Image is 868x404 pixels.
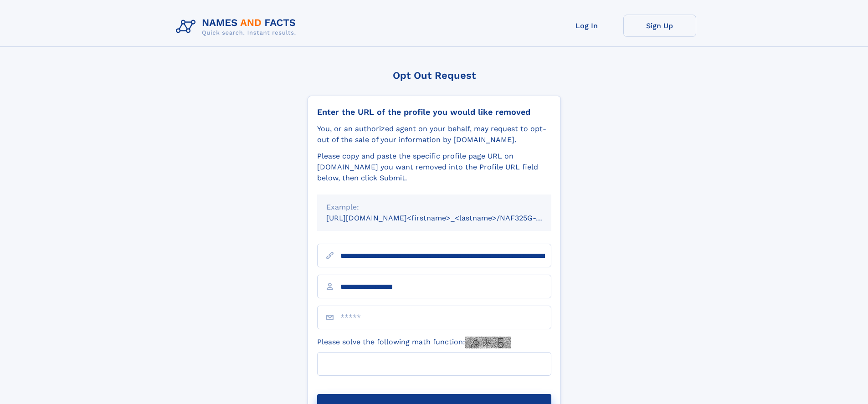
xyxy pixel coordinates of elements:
[308,70,561,81] div: Opt Out Request
[317,337,511,348] label: Please solve the following math function:
[623,15,696,37] a: Sign Up
[317,107,551,117] div: Enter the URL of the profile you would like removed
[326,214,569,222] small: [URL][DOMAIN_NAME]<firstname>_<lastname>/NAF325G-xxxxxxxx
[550,15,623,37] a: Log In
[317,151,551,184] div: Please copy and paste the specific profile page URL on [DOMAIN_NAME] you want removed into the Pr...
[326,202,542,213] div: Example:
[172,15,303,39] img: Logo Names and Facts
[317,123,551,145] div: You, or an authorized agent on your behalf, may request to opt-out of the sale of your informatio...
